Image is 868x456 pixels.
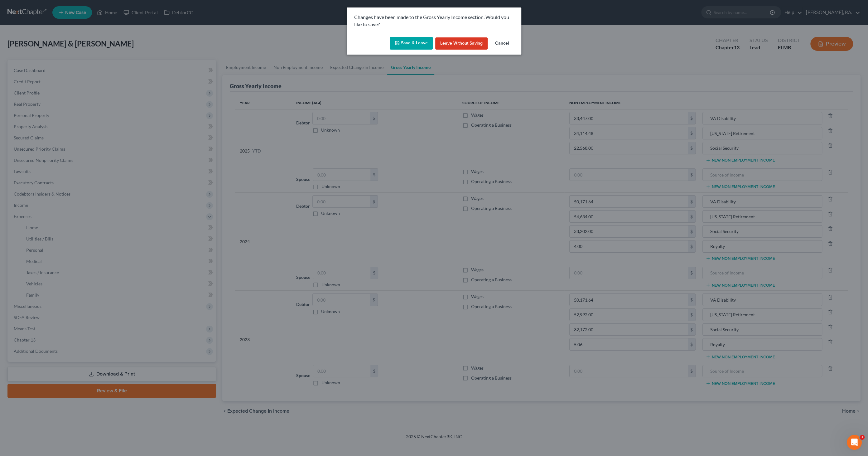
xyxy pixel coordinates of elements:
[490,37,514,50] button: Cancel
[847,435,862,450] iframe: Intercom live chat
[354,14,514,28] p: Changes have been made to the Gross Yearly Income section. Would you like to save?
[860,435,865,440] span: 1
[390,37,433,50] button: Save & Leave
[435,37,488,50] button: Leave without Saving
